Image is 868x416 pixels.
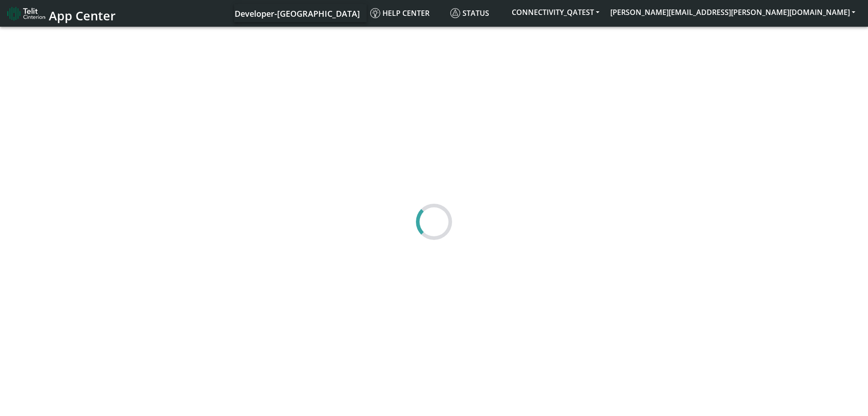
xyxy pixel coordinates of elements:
a: Help center [367,4,447,22]
span: Developer-[GEOGRAPHIC_DATA] [235,8,360,19]
img: logo-telit-cinterion-gw-new.png [7,6,45,21]
a: App Center [7,4,114,23]
a: Your current platform instance [234,4,359,22]
button: [PERSON_NAME][EMAIL_ADDRESS][PERSON_NAME][DOMAIN_NAME] [605,4,861,20]
span: App Center [49,7,116,24]
span: Help center [370,8,429,18]
span: Status [450,8,489,18]
img: knowledge.svg [370,8,380,18]
button: CONNECTIVITY_QATEST [506,4,605,20]
a: Status [447,4,506,22]
img: status.svg [450,8,460,18]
